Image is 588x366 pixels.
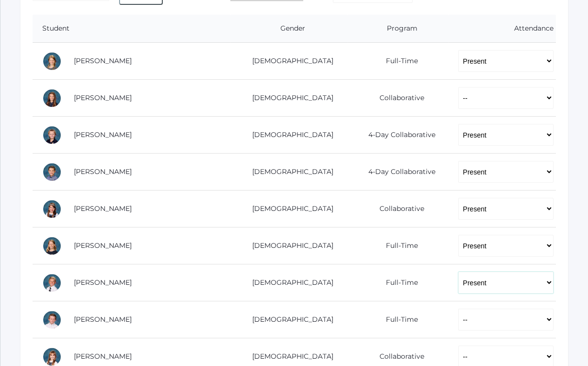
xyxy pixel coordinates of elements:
div: James Bernardi [42,162,62,182]
a: [PERSON_NAME] [74,56,132,65]
th: Attendance [449,15,556,43]
a: [PERSON_NAME] [74,352,132,361]
div: Amelia Adams [42,52,62,71]
td: 4-Day Collaborative [348,154,448,191]
td: Full-Time [348,264,448,301]
td: Full-Time [348,301,448,338]
td: [DEMOGRAPHIC_DATA] [230,43,348,80]
th: Student [33,15,230,43]
th: Gender [230,15,348,43]
td: Collaborative [348,80,448,117]
td: 4-Day Collaborative [348,117,448,154]
a: [PERSON_NAME] [74,204,132,213]
div: Ian Doyle [42,273,62,293]
a: [PERSON_NAME] [74,241,132,250]
td: Full-Time [348,43,448,80]
div: Timothy Edlin [42,310,62,330]
td: Collaborative [348,191,448,227]
td: [DEMOGRAPHIC_DATA] [230,154,348,191]
th: Program [348,15,448,43]
a: [PERSON_NAME] [74,167,132,176]
td: [DEMOGRAPHIC_DATA] [230,80,348,117]
div: Haelyn Bradley [42,236,62,256]
td: Full-Time [348,227,448,264]
div: Brynn Boyer [42,199,62,219]
td: [DEMOGRAPHIC_DATA] [230,264,348,301]
td: [DEMOGRAPHIC_DATA] [230,301,348,338]
a: [PERSON_NAME] [74,93,132,102]
a: [PERSON_NAME] [74,130,132,139]
td: [DEMOGRAPHIC_DATA] [230,191,348,227]
div: Levi Beaty [42,125,62,145]
td: [DEMOGRAPHIC_DATA] [230,227,348,264]
td: [DEMOGRAPHIC_DATA] [230,117,348,154]
a: [PERSON_NAME] [74,315,132,324]
div: Claire Arnold [42,88,62,108]
a: [PERSON_NAME] [74,278,132,287]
